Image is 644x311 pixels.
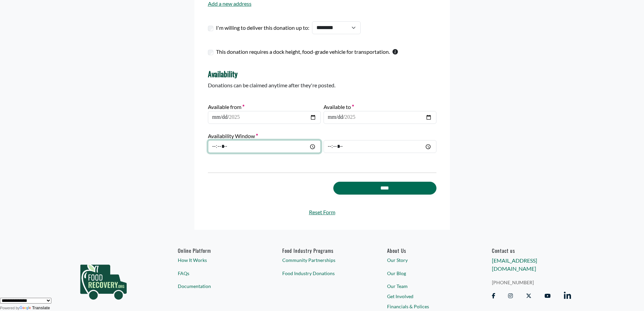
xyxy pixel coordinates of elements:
a: Community Partnerships [282,257,361,264]
label: Availability Window [208,132,258,140]
label: This donation requires a dock height, food-grade vehicle for transportation. [216,48,390,56]
p: Donations can be claimed anytime after they're posted. [208,81,436,89]
a: Our Blog [387,270,466,277]
svg: This checkbox should only be used by warehouses donating more than one pallet of product. [392,49,398,54]
h6: Contact us [492,247,571,253]
a: Our Team [387,283,466,290]
label: Available from [208,103,244,111]
h6: Food Industry Programs [282,247,361,253]
a: About Us [387,247,466,253]
a: Translate [20,306,50,310]
label: Available to [324,103,354,111]
h6: Online Platform [178,247,257,253]
a: Reset Form [208,208,436,216]
a: Add a new address [208,0,252,7]
img: Google Translate [20,306,32,311]
a: [PHONE_NUMBER] [492,279,571,286]
h4: Availability [208,69,436,78]
a: Our Story [387,257,466,264]
label: I'm willing to deliver this donation up to: [216,24,309,32]
a: FAQs [178,270,257,277]
a: Get Involved [387,293,466,300]
a: Food Industry Donations [282,270,361,277]
a: Documentation [178,283,257,290]
a: [EMAIL_ADDRESS][DOMAIN_NAME] [492,257,537,272]
a: How It Works [178,257,257,264]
